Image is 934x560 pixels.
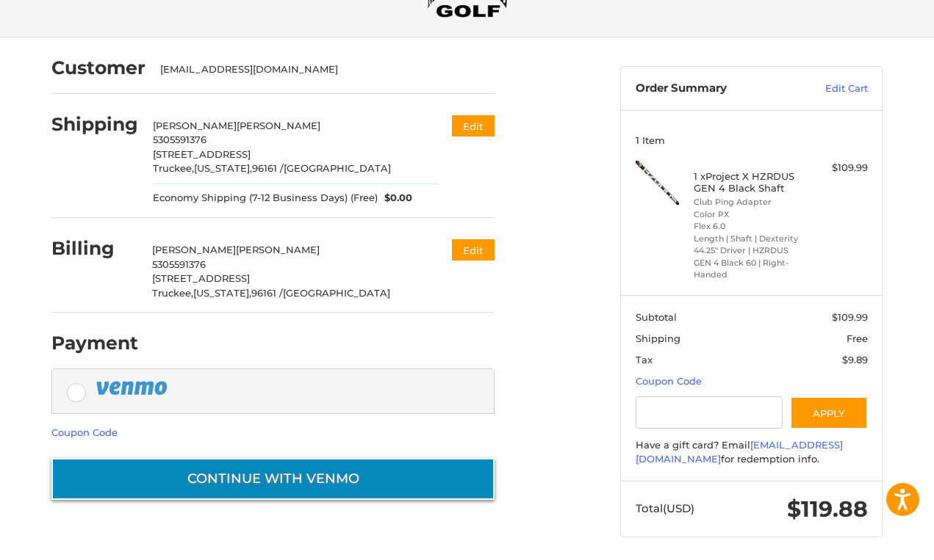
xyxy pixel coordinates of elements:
button: Apply [790,396,868,429]
span: Truckee, [152,287,193,299]
span: [US_STATE], [194,162,252,174]
button: Edit [452,115,495,137]
button: Continue with Venmo [51,458,495,500]
a: Coupon Code [636,375,702,387]
span: [US_STATE], [193,287,251,299]
li: Length | Shaft | Dexterity 44.25" Driver | HZRDUS GEN 4 Black 60 | Right-Handed [694,233,806,281]
li: Flex 6.0 [694,220,806,233]
li: Color PX [694,208,806,221]
span: Free [847,332,868,344]
h4: 1 x Project X HZRDUS GEN 4 Black Shaft [694,170,806,194]
span: $0.00 [378,191,413,206]
span: Truckee, [153,162,194,174]
a: Edit Cart [794,81,868,96]
h2: Shipping [51,113,138,136]
a: Coupon Code [51,426,118,438]
span: 5305591376 [152,258,206,270]
span: [PERSON_NAME] [152,244,236,255]
div: $109.99 [810,161,868,175]
h3: Order Summary [636,81,794,96]
span: [GEOGRAPHIC_DATA] [283,287,390,299]
h2: Payment [51,332,138,354]
span: [GEOGRAPHIC_DATA] [284,162,391,174]
span: [PERSON_NAME] [153,120,237,131]
span: Total (USD) [636,501,694,515]
h3: 1 Item [636,134,868,146]
span: [PERSON_NAME] [236,244,320,255]
h2: Billing [51,237,137,260]
span: Shipping [636,332,680,344]
input: Gift Certificate or Coupon Code [636,396,783,429]
span: [PERSON_NAME] [237,120,320,131]
span: 5305591376 [153,134,206,145]
span: 96161 / [252,162,284,174]
div: Have a gift card? Email for redemption info. [636,438,868,467]
span: Tax [636,354,653,366]
img: PayPal icon [96,379,170,397]
span: [STREET_ADDRESS] [153,148,251,160]
span: [STREET_ADDRESS] [152,272,250,284]
span: Economy Shipping (7-12 Business Days) (Free) [153,191,378,206]
span: $119.88 [787,495,868,523]
span: $109.99 [832,311,868,323]
iframe: Google Customer Reviews [813,520,934,560]
button: Edit [452,239,495,261]
span: $9.89 [842,354,868,366]
span: 96161 / [251,287,283,299]
span: Subtotal [636,311,677,323]
h2: Customer [51,57,146,79]
li: Club Ping Adapter [694,196,806,208]
div: [EMAIL_ADDRESS][DOMAIN_NAME] [160,62,481,77]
